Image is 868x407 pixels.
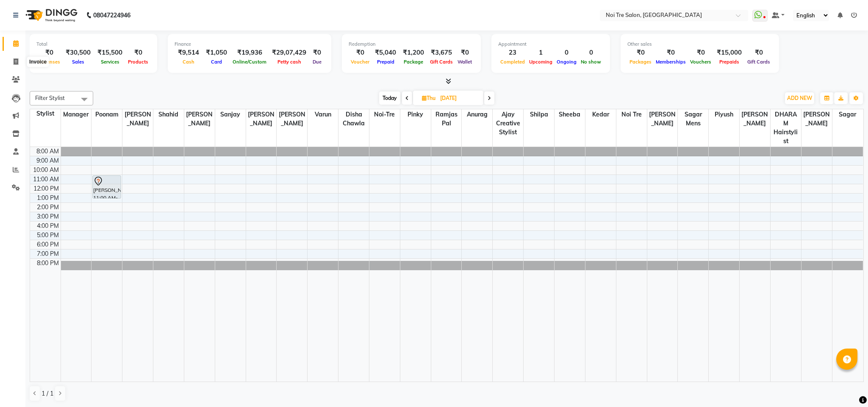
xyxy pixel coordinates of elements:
[349,59,372,65] span: Voucher
[94,48,126,58] div: ₹15,500
[524,109,554,120] span: Shilpa
[311,59,324,65] span: Due
[654,59,688,65] span: Memberships
[277,109,307,129] span: [PERSON_NAME]
[745,59,772,65] span: Gift Cards
[35,221,61,230] div: 4:00 PM
[399,48,427,58] div: ₹1,200
[498,59,527,65] span: Completed
[654,48,688,58] div: ₹0
[70,59,86,65] span: Sales
[35,249,61,258] div: 7:00 PM
[184,109,215,129] span: [PERSON_NAME]
[375,59,397,65] span: Prepaid
[35,203,61,212] div: 2:00 PM
[32,184,61,193] div: 12:00 PM
[801,109,832,129] span: [PERSON_NAME]
[175,41,324,48] div: Finance
[35,212,61,221] div: 3:00 PM
[555,48,579,58] div: 0
[31,166,61,174] div: 10:00 AM
[498,41,603,48] div: Appointment
[717,59,741,65] span: Prepaids
[230,59,269,65] span: Online/Custom
[400,109,431,120] span: Pinky
[555,59,579,65] span: Ongoing
[493,109,523,138] span: Ajay Creative Stylist
[428,59,455,65] span: Gift Cards
[153,109,184,120] span: Shahid
[372,48,399,58] div: ₹5,040
[740,109,770,129] span: [PERSON_NAME]
[122,109,153,129] span: [PERSON_NAME]
[246,109,277,129] span: [PERSON_NAME]
[93,3,130,27] b: 08047224946
[832,109,863,120] span: Sagar
[420,95,438,101] span: Thu
[175,48,202,58] div: ₹9,514
[275,59,303,65] span: Petty cash
[579,59,603,65] span: No show
[527,59,555,65] span: Upcoming
[616,109,647,120] span: Noi Tre
[431,109,462,129] span: Ramjas Pal
[126,48,150,58] div: ₹0
[35,156,61,165] div: 9:00 AM
[771,109,801,147] span: DHARAM hairstylist
[35,231,61,240] div: 5:00 PM
[230,48,269,58] div: ₹19,936
[379,91,400,105] span: Today
[627,41,772,48] div: Other sales
[308,109,338,120] span: Varun
[269,48,310,58] div: ₹29,07,429
[688,48,713,58] div: ₹0
[678,109,708,129] span: Sagar Mens
[310,48,324,58] div: ₹0
[126,59,150,65] span: Products
[27,57,49,67] div: Invoice
[35,259,61,268] div: 8:00 PM
[438,92,480,105] input: 2025-10-09
[92,109,122,120] span: Poonam
[338,109,369,129] span: Disha Chawla
[462,109,492,120] span: Anurag
[30,109,61,118] div: Stylist
[35,147,61,156] div: 8:00 AM
[209,59,224,65] span: Card
[745,48,772,58] div: ₹0
[93,176,121,198] div: [PERSON_NAME], 11:00 AM-01:30 PM, HYDRA FACIAL
[22,3,80,27] img: logo
[202,48,230,58] div: ₹1,050
[349,41,474,48] div: Redemption
[62,48,94,58] div: ₹30,500
[427,48,455,58] div: ₹3,675
[688,59,713,65] span: Vouchers
[647,109,678,129] span: [PERSON_NAME]
[35,240,61,249] div: 6:00 PM
[555,109,585,120] span: Sheeba
[498,48,527,58] div: 23
[35,94,65,101] span: Filter Stylist
[31,175,61,184] div: 11:00 AM
[35,194,61,202] div: 1:00 PM
[585,109,616,120] span: Kedar
[709,109,739,120] span: piyush
[402,59,425,65] span: Package
[99,59,122,65] span: Services
[579,48,603,58] div: 0
[349,48,372,58] div: ₹0
[180,59,197,65] span: Cash
[42,389,53,398] span: 1 / 1
[785,92,814,104] button: ADD NEW
[832,373,860,399] iframe: chat widget
[627,59,654,65] span: Packages
[627,48,654,58] div: ₹0
[36,41,150,48] div: Total
[713,48,745,58] div: ₹15,000
[455,48,474,58] div: ₹0
[36,48,62,58] div: ₹0
[787,95,812,101] span: ADD NEW
[455,59,474,65] span: Wallet
[369,109,400,120] span: Noi-Tre
[61,109,92,120] span: Manager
